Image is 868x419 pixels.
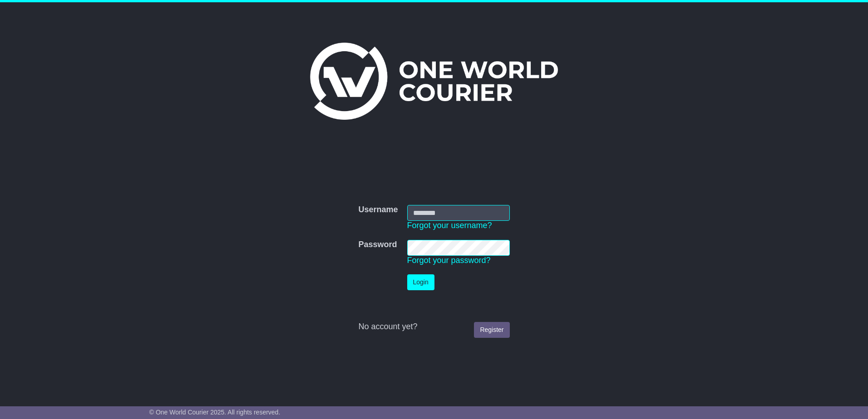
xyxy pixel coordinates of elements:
span: © One World Courier 2025. All rights reserved. [149,409,281,416]
div: No account yet? [358,322,509,332]
a: Register [474,322,509,338]
a: Forgot your password? [407,256,491,265]
img: One World [310,43,558,120]
a: Forgot your username? [407,221,492,230]
label: Password [358,240,397,250]
button: Login [407,274,434,290]
label: Username [358,205,398,215]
